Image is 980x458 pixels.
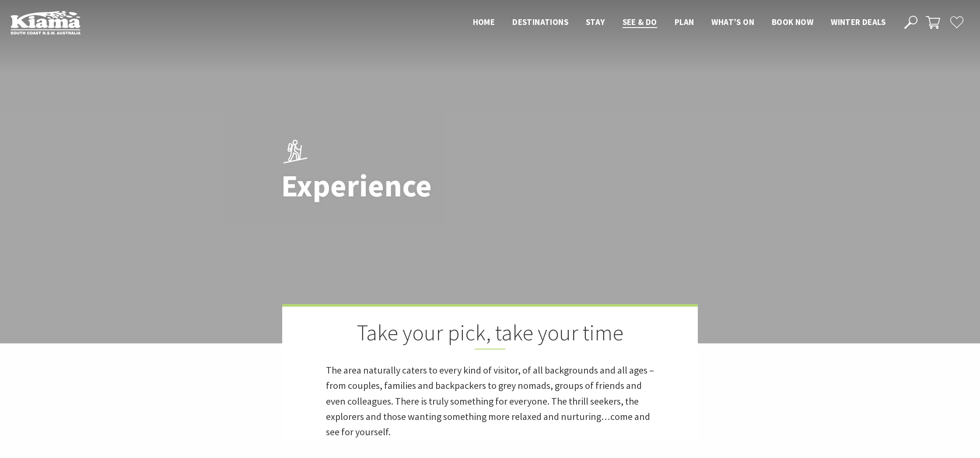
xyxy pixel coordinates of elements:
h2: Take your pick, take your time [326,320,654,350]
span: Winter Deals [831,17,885,27]
img: Kiama Logo [10,10,80,35]
span: Plan [675,17,694,27]
span: See & Do [623,17,657,27]
span: Book now [772,17,813,27]
p: The area naturally caters to every kind of visitor, of all backgrounds and all ages – from couple... [326,363,654,440]
span: Destinations [512,17,568,27]
h1: Experience [281,169,528,203]
span: Home [473,17,495,27]
nav: Main Menu [464,15,894,30]
span: What’s On [711,17,754,27]
span: Stay [586,17,605,27]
